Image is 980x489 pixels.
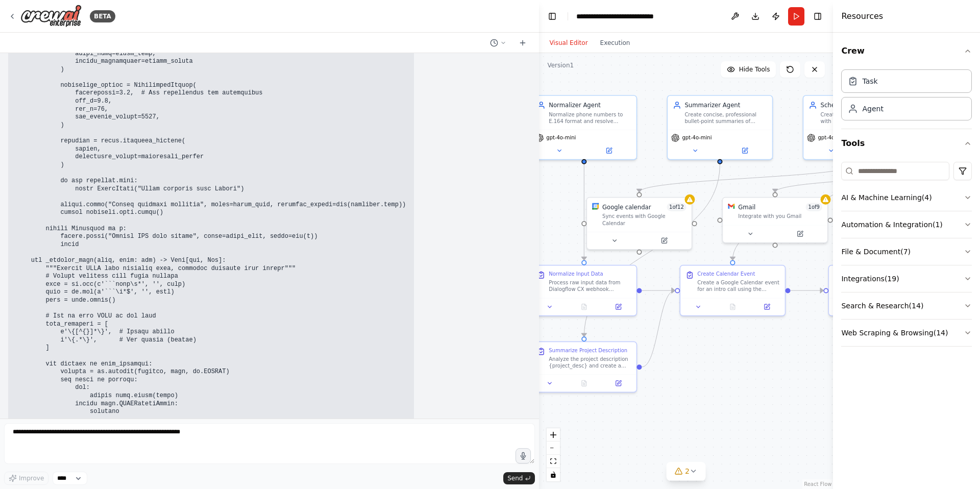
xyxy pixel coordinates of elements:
button: No output available [715,302,751,312]
g: Edge from 1161f4d5-445e-4345-a245-7f6e1ee75785 to 347bc00b-2f9c-4f73-8191-1ee4ca596b55 [728,164,860,260]
button: Hide left sidebar [545,9,559,23]
button: Visual Editor [543,37,594,49]
span: Number of enabled actions [806,203,822,211]
div: Agent [862,104,883,114]
button: Open in side panel [776,229,824,239]
button: Click to speak your automation idea [516,448,531,463]
button: Hide Tools [721,61,776,78]
span: Send [507,474,523,482]
g: Edge from 02bea248-01be-4cf9-ae64-744fe101046b to 683df28a-e238-41f8-ae87-f27b163654b1 [580,164,589,260]
button: Open in side panel [585,145,633,156]
button: Hide right sidebar [811,9,825,23]
span: Number of enabled actions [667,203,687,211]
div: Task [862,76,877,86]
div: Google CalendarGoogle calendar1of12Sync events with Google Calendar [586,197,693,250]
div: Google calendar [602,203,651,211]
button: Crew [841,37,972,65]
button: Open in side panel [641,235,689,246]
g: Edge from 2b5ec11e-2d67-4bba-ae68-cbb47a067f34 to 347bc00b-2f9c-4f73-8191-1ee4ca596b55 [642,286,675,371]
div: Process raw input data from Dialogflow CX webhook payload. Normalize the phone number {caller_mob... [549,279,631,293]
button: Improve [4,472,48,485]
div: Create Google Calendar events with Google Meet links for intro calls, including proper attendee m... [821,111,903,125]
div: Analyze the project description {project_desc} and create a concise summary. Use Vertex AI Gemini... [549,356,631,370]
button: Integrations(19) [841,265,972,292]
div: Summarizer AgentCreate concise, professional bullet-point summaries of project descriptions using... [667,95,773,160]
span: gpt-4o-mini [682,135,712,141]
div: Normalize Input Data [549,271,603,277]
div: Summarizer Agent [685,101,767,110]
button: Automation & Integration(1) [841,211,972,238]
div: Scheduler Agent [821,101,903,110]
div: Create concise, professional bullet-point summaries of project descriptions using Vertex AI Gemin... [685,111,767,125]
img: Logo [20,5,82,28]
h4: Resources [841,10,883,22]
g: Edge from 1161f4d5-445e-4345-a245-7f6e1ee75785 to edcbaa90-5a90-4d95-a9ad-50a938c81c5d [635,164,861,192]
button: Execution [594,37,636,49]
span: 2 [685,466,690,476]
div: Create Calendar Event [698,271,755,277]
nav: breadcrumb [576,11,691,21]
span: Hide Tools [739,65,770,74]
div: Gmail [739,203,756,211]
div: Version 1 [547,61,574,69]
div: GmailGmail1of9Integrate with you Gmail [722,197,828,243]
button: AI & Machine Learning(4) [841,184,972,211]
button: Search & Research(14) [841,292,972,319]
button: Open in side panel [721,145,769,156]
div: Normalizer Agent [549,101,631,110]
button: Open in side panel [752,302,781,312]
button: zoom in [547,428,560,442]
img: Google Calendar [593,203,599,209]
button: File & Document(7) [841,238,972,265]
span: gpt-4o-mini [547,135,576,141]
button: Send [503,472,535,484]
div: Normalizer AgentNormalize phone numbers to E.164 format and resolve meeting times to ISO timestam... [531,95,638,160]
a: React Flow attribution [804,481,831,487]
div: Tools [841,158,972,355]
div: Create a Google Calendar event for an intro call using the normalized time data and project summa... [698,279,780,293]
div: Scheduler AgentCreate Google Calendar events with Google Meet links for intro calls, including pr... [803,95,909,160]
div: Summarize Project DescriptionAnalyze the project description {project_desc} and create a concise ... [531,341,638,393]
div: Normalize phone numbers to E.164 format and resolve meeting times to ISO timestamps for the {regi... [549,111,631,125]
button: Open in side panel [604,378,633,388]
div: Integrate with you Gmail [739,213,823,219]
div: BETA [90,10,115,22]
button: Tools [841,129,972,158]
span: gpt-4o-mini [818,135,848,141]
span: Improve [19,474,44,482]
button: zoom out [547,442,560,455]
button: fit view [547,455,560,468]
button: Open in side panel [604,302,633,312]
g: Edge from 225716e4-a4cb-45d0-95a0-8d360a427f27 to 2b5ec11e-2d67-4bba-ae68-cbb47a067f34 [580,164,724,337]
g: Edge from 347bc00b-2f9c-4f73-8191-1ee4ca596b55 to ddf466dd-8b32-4f58-b1ac-161ebacdb1d0 [791,286,824,295]
button: Start a new chat [514,37,531,49]
g: Edge from 683df28a-e238-41f8-ae87-f27b163654b1 to 347bc00b-2f9c-4f73-8191-1ee4ca596b55 [642,286,675,295]
button: Web Scraping & Browsing(14) [841,320,972,346]
div: Crew [841,65,972,129]
button: 2 [667,462,706,481]
div: Normalize Input DataProcess raw input data from Dialogflow CX webhook payload. Normalize the phon... [531,265,638,316]
button: No output available [567,302,602,312]
button: Switch to previous chat [486,37,510,49]
div: Summarize Project Description [549,347,628,354]
img: Gmail [728,203,735,209]
div: Create Calendar EventCreate a Google Calendar event for an intro call using the normalized time d... [680,265,786,316]
div: React Flow controls [547,428,560,481]
div: Sync events with Google Calendar [602,213,687,227]
button: No output available [567,378,602,388]
button: toggle interactivity [547,468,560,481]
